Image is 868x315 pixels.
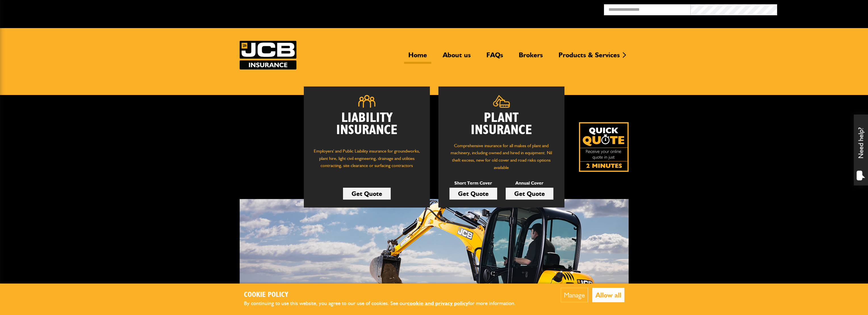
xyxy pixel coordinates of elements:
[312,112,421,142] h2: Liability Insurance
[407,300,468,306] a: cookie and privacy policy
[404,51,431,64] a: Home
[506,179,553,187] p: Annual Cover
[854,115,868,185] div: Need help?
[579,122,629,172] img: Quick Quote
[240,41,296,69] img: JCB Insurance Services logo
[506,188,553,200] a: Get Quote
[561,288,588,302] button: Manage
[447,112,556,136] h2: Plant Insurance
[449,179,497,187] p: Short Term Cover
[482,51,507,64] a: FAQs
[244,291,525,299] h2: Cookie Policy
[240,41,296,69] a: JCB Insurance Services
[438,51,475,64] a: About us
[579,122,629,172] a: Get your insurance quote isn just 2-minutes
[514,51,547,64] a: Brokers
[312,147,421,175] p: Employers' and Public Liability insurance for groundworks, plant hire, light civil engineering, d...
[449,188,497,200] a: Get Quote
[343,188,391,200] a: Get Quote
[777,4,864,13] button: Broker Login
[244,299,525,308] p: By continuing to use this website, you agree to our use of cookies. See our for more information.
[554,51,624,64] a: Products & Services
[592,288,624,302] button: Allow all
[447,142,556,171] p: Comprehensive insurance for all makes of plant and machinery, including owned and hired in equipm...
